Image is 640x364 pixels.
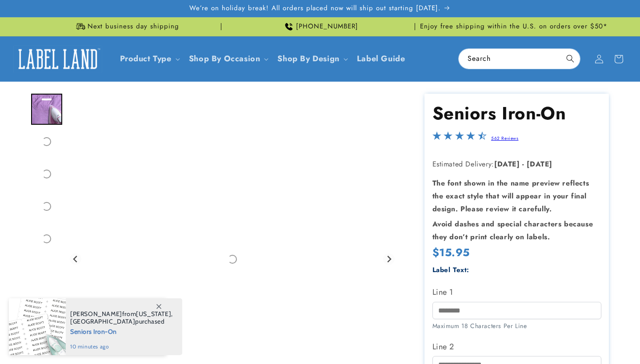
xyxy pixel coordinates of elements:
span: [PERSON_NAME] [70,310,122,318]
div: Go to slide 6 [31,256,62,287]
strong: - [522,159,524,169]
a: Shop By Design [277,53,339,64]
label: Line 1 [432,285,601,299]
span: 4.4-star overall rating [432,134,487,144]
label: Line 2 [432,340,601,354]
summary: Shop By Design [272,48,351,69]
span: $15.95 [432,245,470,259]
h1: Seniors Iron-On [432,102,601,125]
div: Announcement [225,17,415,36]
span: We’re on holiday break! All orders placed now will ship out starting [DATE]. [189,4,441,13]
button: Next slide [383,253,395,265]
img: Label Land [13,45,102,73]
a: Label Guide [352,48,411,69]
span: Enjoy free shipping within the U.S. on orders over $50* [420,22,608,31]
a: Label Land [10,42,106,76]
label: Label Text: [432,265,470,275]
a: Product Type [120,53,172,64]
button: Go to last slide [70,253,82,265]
div: Go to slide 2 [31,126,62,157]
a: 562 Reviews [491,135,519,142]
button: Search [560,49,580,68]
span: Shop By Occasion [189,54,260,64]
div: Maximum 18 Characters Per Line [432,321,601,331]
div: Go to slide 5 [31,223,62,254]
iframe: Gorgias live chat messenger [551,326,631,355]
span: [PHONE_NUMBER] [296,22,358,31]
strong: Avoid dashes and special characters because they don’t print clearly on labels. [432,219,593,242]
strong: [DATE] [494,159,520,169]
span: from , purchased [70,310,173,325]
span: [US_STATE] [136,310,171,318]
strong: [DATE] [527,159,552,169]
span: [GEOGRAPHIC_DATA] [70,317,135,325]
span: Next business day shipping [88,22,179,31]
span: Label Guide [357,54,405,64]
summary: Product Type [115,48,184,69]
div: Announcement [419,17,609,36]
div: Go to slide 3 [31,158,62,190]
summary: Shop By Occasion [184,48,272,69]
div: Go to slide 4 [31,191,62,222]
p: Estimated Delivery: [432,158,601,171]
div: Announcement [31,17,221,36]
div: Go to slide 1 [31,94,62,125]
strong: The font shown in the name preview reflects the exact style that will appear in your final design... [432,178,589,214]
img: Iron on name label being ironed to shirt [31,94,62,125]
